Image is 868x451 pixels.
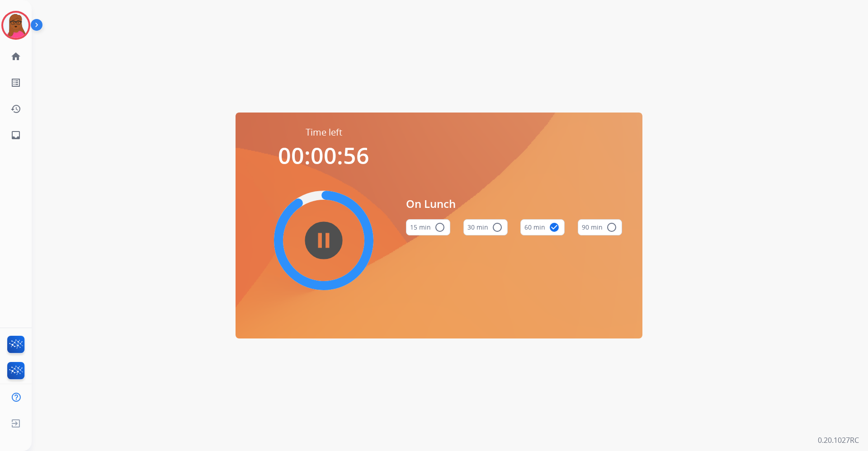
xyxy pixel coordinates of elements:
p: 0.20.1027RC [818,435,859,446]
mat-icon: inbox [10,130,21,141]
span: 00:00:56 [278,140,369,171]
mat-icon: radio_button_unchecked [492,222,503,233]
mat-icon: radio_button_unchecked [606,222,617,233]
mat-icon: home [10,51,21,62]
mat-icon: pause_circle_filled [318,235,329,246]
span: On Lunch [406,196,622,212]
button: 90 min [578,219,622,235]
button: 60 min [520,219,565,235]
mat-icon: history [10,103,21,114]
img: avatar [3,13,28,38]
mat-icon: radio_button_unchecked [434,222,445,233]
mat-icon: check_circle [549,222,560,233]
mat-icon: list_alt [10,77,21,88]
span: Time left [306,126,342,139]
button: 30 min [463,219,508,235]
button: 15 min [406,219,450,235]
